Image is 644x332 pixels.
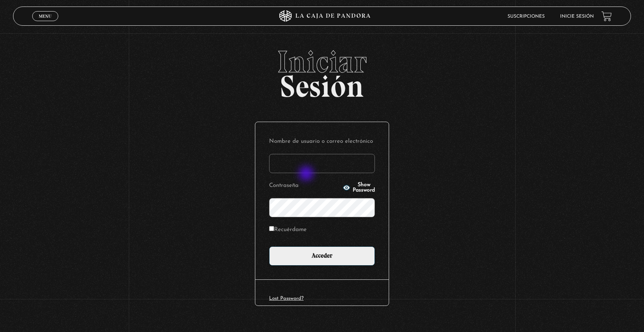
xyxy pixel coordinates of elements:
[269,246,375,266] input: Acceder
[269,180,340,192] label: Contraseña
[269,224,307,236] label: Recuérdame
[269,136,375,148] label: Nombre de usuario o correo electrónico
[39,14,51,18] span: Menu
[353,182,375,193] span: Show Password
[269,296,304,301] a: Lost Password?
[508,14,545,19] a: Suscripciones
[36,20,54,26] span: Cerrar
[269,226,274,231] input: Recuérdame
[601,11,612,21] a: View your shopping cart
[343,182,375,193] button: Show Password
[13,46,631,77] span: Iniciar
[560,14,594,19] a: Inicie sesión
[13,46,631,96] h2: Sesión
